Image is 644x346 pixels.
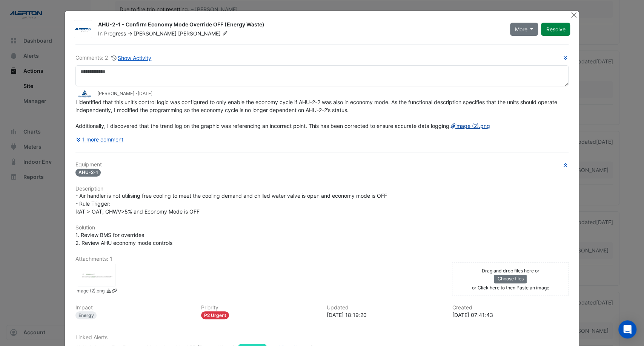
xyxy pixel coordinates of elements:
h6: Description [75,186,569,192]
a: image (2).png [451,123,490,129]
div: Open Intercom Messenger [618,320,636,338]
span: -> [128,30,132,37]
button: Resolve [541,23,570,36]
div: image (2).png [78,264,115,286]
h6: Equipment [75,161,569,168]
img: Alerton [74,26,92,33]
img: Leading Edge Automation [75,90,94,98]
h6: Created [452,304,569,311]
div: [DATE] 18:19:20 [327,311,443,319]
span: 2025-08-14 18:19:20 [138,91,152,96]
small: [PERSON_NAME] - [97,90,152,97]
h6: Impact [75,304,192,311]
button: More [510,23,538,36]
h6: Solution [75,225,569,231]
small: Drag and drop files here or [481,268,539,274]
span: 1. Review BMS for overrides 2. Review AHU economy mode controls [75,232,172,246]
span: [PERSON_NAME] [134,30,177,37]
a: Download [106,288,112,295]
div: Comments: 2 [75,54,152,62]
small: or Click here to then Paste an image [472,285,549,291]
button: Show Activity [111,54,152,62]
span: - Air handler is not utilising free cooling to meet the cooling demand and chilled water valve is... [75,192,387,215]
h6: Priority [201,304,318,311]
span: In Progress [98,30,126,37]
span: I identified that this unit’s control logic was configured to only enable the economy cycle if AH... [75,99,559,129]
div: P2 Urgent [201,311,229,319]
small: image (2).png [75,288,105,295]
a: Copy link to clipboard [112,288,117,295]
span: More [515,25,527,33]
h6: Updated [327,304,443,311]
button: Close [570,11,578,19]
span: AHU-2-1 [75,169,101,177]
h6: Attachments: 1 [75,256,569,262]
h6: Linked Alerts [75,334,569,341]
div: AHU-2-1 - Confirm Economy Mode Override OFF (Energy Waste) [98,21,501,30]
button: 1 more comment [75,133,124,146]
button: Choose files [494,275,527,283]
span: [PERSON_NAME] [178,30,229,37]
div: Energy [75,311,97,319]
div: [DATE] 07:41:43 [452,311,569,319]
